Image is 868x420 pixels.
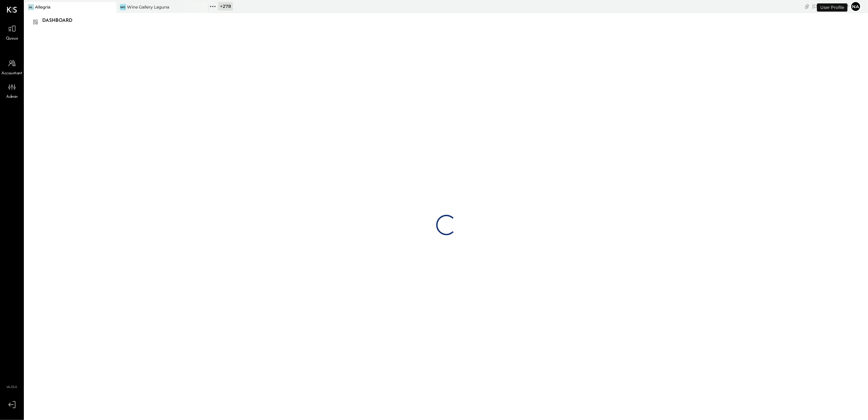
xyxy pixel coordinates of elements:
a: Accountant [0,57,23,77]
div: Wine Gallery Laguna [127,4,169,10]
div: copy link [804,3,810,10]
a: Admin [0,80,23,100]
div: Al [28,4,34,10]
div: User Profile [817,3,848,12]
div: WG [120,4,126,10]
div: Dashboard [42,15,79,26]
span: Admin [6,94,18,100]
div: + 278 [218,2,233,11]
button: Na [850,1,861,12]
div: [DATE] [812,3,849,10]
span: Queue [6,36,18,42]
a: Queue [0,22,23,42]
span: Accountant [2,71,22,77]
div: Allegria [35,4,50,10]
